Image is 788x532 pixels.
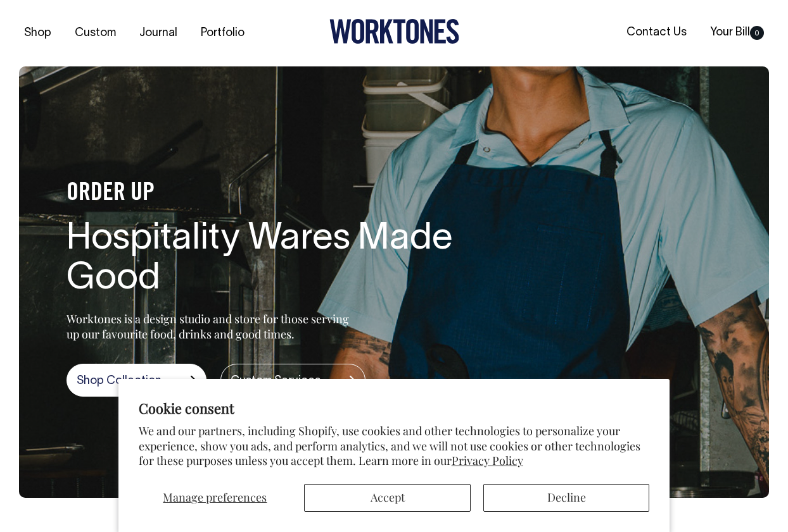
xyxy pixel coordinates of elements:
a: Journal [134,23,182,44]
span: 0 [750,26,764,40]
a: Shop [19,23,56,44]
button: Decline [483,484,650,512]
h1: Hospitality Wares Made Good [67,220,472,300]
a: Contact Us [621,22,692,43]
h2: Cookie consent [139,399,650,417]
span: Manage preferences [163,490,267,505]
a: Your Bill0 [705,22,769,43]
button: Accept [304,484,471,512]
button: Manage preferences [139,484,292,512]
a: Privacy Policy [452,453,523,468]
p: Worktones is a design studio and store for those serving up our favourite food, drinks and good t... [67,311,355,342]
a: Portfolio [196,23,250,44]
a: Custom [70,23,121,44]
h4: ORDER UP [67,180,472,207]
p: We and our partners, including Shopify, use cookies and other technologies to personalize your ex... [139,424,650,468]
a: Shop Collection [67,364,207,397]
a: Custom Services [220,364,365,397]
